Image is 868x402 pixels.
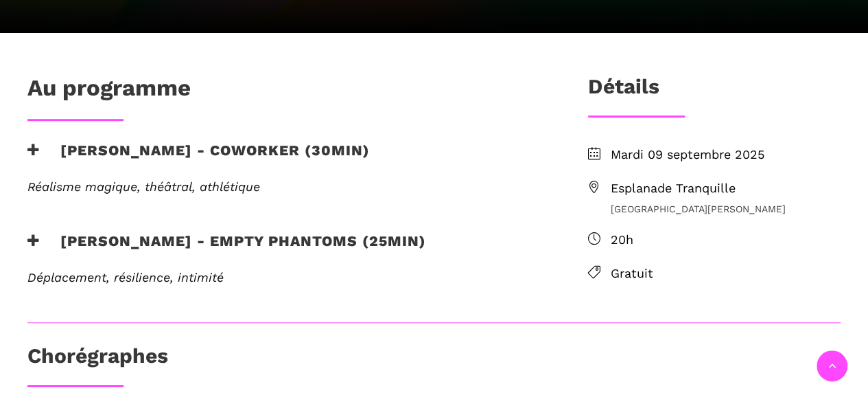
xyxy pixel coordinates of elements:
h3: Chorégraphes [27,344,168,378]
em: Déplacement, résilience, intimité [27,270,224,284]
em: Réalisme magique, théâtral, athlétique [27,179,260,194]
h1: Au programme [27,74,191,109]
span: [GEOGRAPHIC_DATA][PERSON_NAME] [611,201,841,216]
span: Mardi 09 septembre 2025 [611,145,841,165]
h3: [PERSON_NAME] - Empty phantoms (25min) [27,232,426,267]
span: 20h [611,230,841,250]
span: Gratuit [611,264,841,284]
h3: [PERSON_NAME] - coworker (30min) [27,142,370,176]
span: Esplanade Tranquille [611,179,841,199]
h3: Détails [588,74,659,109]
